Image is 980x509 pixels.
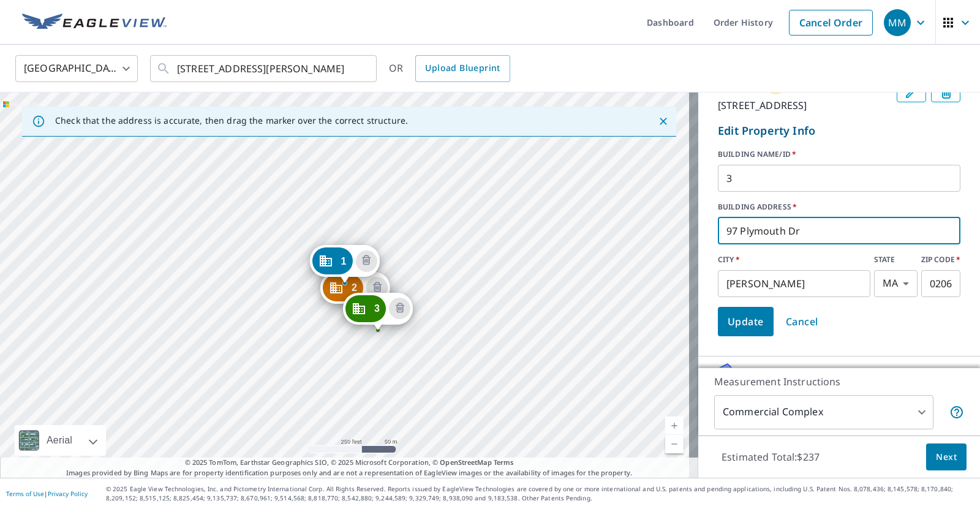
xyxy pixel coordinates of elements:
[921,254,960,265] label: ZIP CODE
[897,83,926,102] button: Edit building 2
[714,395,933,429] div: Commercial Complex
[718,123,960,139] p: Edit Property Info
[6,490,88,497] p: |
[665,417,684,435] a: Current Level 17, Zoom In
[15,51,138,86] div: [GEOGRAPHIC_DATA]
[883,277,898,289] em: MA
[55,115,408,126] p: Check that the address is accurate, then drag the marker over the correct structure.
[177,51,352,86] input: Search by address or latitude-longitude
[931,83,960,102] button: Delete building 2
[874,254,918,265] label: STATE
[341,257,346,266] span: 1
[718,254,870,265] label: CITY
[43,425,76,456] div: Aerial
[352,283,357,292] span: 2
[6,489,44,498] a: Terms of Use
[874,270,918,297] div: MA
[374,304,380,313] span: 3
[48,489,88,498] a: Privacy Policy
[389,298,410,319] button: Delete building 3
[356,251,377,272] button: Delete building 1
[415,55,510,82] a: Upload Blueprint
[786,313,818,330] span: Cancel
[718,202,960,213] label: BUILDING ADDRESS
[389,55,510,82] div: OR
[185,458,514,468] span: © 2025 TomTom, Earthstar Geographics SIO, © 2025 Microsoft Corporation, ©
[366,277,388,298] button: Delete building 2
[926,443,967,471] button: Next
[440,458,491,467] a: OpenStreetMap
[718,83,765,93] p: BUILDING ID
[15,425,106,456] div: Aerial
[949,405,964,420] span: Each building may require a separate measurement report; if so, your account will be billed per r...
[22,13,167,32] img: EV Logo
[665,435,684,453] a: Current Level 17, Zoom Out
[718,98,892,113] p: [STREET_ADDRESS]
[789,10,873,36] a: Cancel Order
[106,484,974,503] p: © 2025 Eagle View Technologies, Inc. and Pictometry International Corp. All Rights Reserved. Repo...
[714,374,964,389] p: Measurement Instructions
[708,361,970,409] div: Roof ProductsNewPremium with Regular Delivery
[343,293,413,331] div: Dropped pin, building 3, Commercial property, 97 Plymouth Dr Norwood, MA 02062
[309,245,379,283] div: Dropped pin, building 1, Commercial property, 89 Plymouth Dr Norwood, MA 02062
[425,61,500,76] span: Upload Blueprint
[320,272,390,310] div: Dropped pin, building 2, Commercial property, 103 Plymouth Dr Norwood, MA 02062
[655,113,671,129] button: Close
[718,307,774,336] button: Update
[718,149,960,160] label: BUILDING NAME/ID
[728,313,764,330] span: Update
[884,9,911,36] div: MM
[494,458,514,467] a: Terms
[936,450,957,465] span: Next
[712,443,829,470] p: Estimated Total: $237
[776,307,828,336] button: Cancel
